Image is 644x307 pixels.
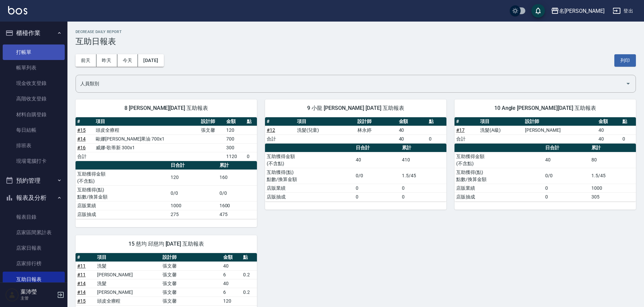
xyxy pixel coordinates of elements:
th: 設計師 [356,117,397,126]
table: a dense table [76,117,257,161]
td: 0 [400,192,446,201]
td: 互助獲得金額 (不含點) [455,152,544,168]
td: 1000 [169,201,217,210]
td: 0 [621,134,636,143]
a: 排班表 [3,138,65,153]
a: #16 [77,145,86,150]
td: 40 [397,126,428,134]
a: 高階收支登錄 [3,91,65,106]
td: 洗髮(A級) [478,126,523,134]
button: 今天 [117,54,138,67]
td: 店販業績 [76,201,169,210]
a: #15 [77,127,86,133]
th: # [76,253,95,262]
td: 0 [354,184,400,192]
td: 0 [354,192,400,201]
th: 累計 [400,144,446,152]
th: 項目 [95,253,161,262]
td: 40 [222,279,241,288]
td: 張文馨 [161,279,222,288]
input: 人員名稱 [79,78,623,90]
span: 10 Angle [PERSON_NAME][DATE] 互助報表 [463,105,628,112]
th: 日合計 [354,144,400,152]
th: 日合計 [544,144,590,152]
td: 0 [544,192,590,201]
td: 1.5/45 [400,168,446,184]
td: 店販抽成 [265,192,354,201]
td: 頭皮全療程 [95,297,161,305]
button: Open [623,78,634,89]
td: 合計 [76,152,94,161]
td: 合計 [455,134,478,143]
td: 張文馨 [161,297,222,305]
td: 410 [400,152,446,168]
button: save [531,4,545,18]
h2: Decrease Daily Report [76,30,636,34]
a: 現金收支登錄 [3,75,65,91]
td: 張文馨 [199,126,225,134]
th: # [76,117,94,126]
td: 洗髮 [95,262,161,270]
button: 列印 [614,54,636,67]
td: 0/0 [169,185,217,201]
td: 6 [222,288,241,297]
td: 275 [169,210,217,219]
button: 預約管理 [3,172,65,189]
td: 0.2 [241,288,257,297]
td: 0/0 [544,168,590,184]
td: 120 [222,297,241,305]
td: 店販抽成 [455,192,544,201]
td: 40 [544,152,590,168]
button: 名[PERSON_NAME] [548,4,607,18]
h3: 互助日報表 [76,37,636,46]
td: 160 [218,170,257,185]
span: 15 慈均 邱慈均 [DATE] 互助報表 [84,241,249,247]
th: 點 [427,117,446,126]
a: #11 [77,272,86,277]
td: [PERSON_NAME] [95,288,161,297]
td: 1120 [225,152,245,161]
img: Logo [8,6,27,14]
a: 店家排行榜 [3,256,65,271]
th: 項目 [295,117,356,126]
a: 每日結帳 [3,122,65,138]
th: 項目 [478,117,523,126]
a: #14 [77,281,86,286]
th: 點 [241,253,257,262]
td: 歐娜[PERSON_NAME]果油 700x1 [94,134,199,143]
td: 700 [225,134,245,143]
table: a dense table [265,144,446,202]
table: a dense table [265,117,446,144]
td: 威娜-歌蒂新 300x1 [94,143,199,152]
td: 林永婷 [356,126,397,134]
td: 305 [590,192,636,201]
td: [PERSON_NAME] [523,126,597,134]
a: #12 [267,127,275,133]
td: 0 [427,134,446,143]
table: a dense table [76,161,257,219]
button: 櫃檯作業 [3,24,65,42]
th: 點 [245,117,257,126]
td: 1000 [590,184,636,192]
div: 名[PERSON_NAME] [559,7,605,15]
td: 頭皮全療程 [94,126,199,134]
button: 登出 [610,5,636,17]
td: 店販業績 [265,184,354,192]
a: 互助日報表 [3,272,65,287]
td: 店販業績 [455,184,544,192]
td: 40 [397,134,428,143]
td: 張文馨 [161,270,222,279]
td: 張文馨 [161,288,222,297]
p: 主管 [21,295,55,301]
th: 設計師 [523,117,597,126]
a: #11 [77,263,86,269]
span: 9 小龍 [PERSON_NAME] [DATE] 互助報表 [273,105,438,112]
td: 40 [222,262,241,270]
button: [DATE] [138,54,164,67]
a: 店家日報表 [3,240,65,256]
img: Person [5,288,19,302]
td: 120 [225,126,245,134]
a: #15 [77,298,86,304]
td: 互助獲得(點) 點數/換算金額 [265,168,354,184]
th: 累計 [218,161,257,170]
